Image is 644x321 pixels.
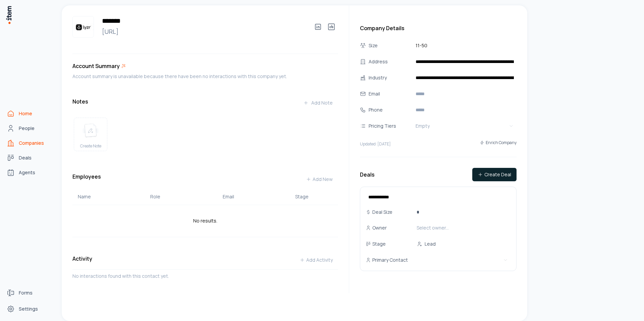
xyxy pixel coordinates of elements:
a: Deals [4,151,55,165]
img: create note [83,123,99,138]
button: Empty [413,121,517,131]
div: Pricing Tiers [369,122,412,130]
p: Deal Size [372,209,392,215]
button: Add New [301,173,338,186]
div: Add Note [303,100,333,106]
span: Companies [19,140,44,146]
div: Name [78,193,140,200]
a: [URL] [99,27,306,36]
p: Owner [372,224,387,231]
p: Stage [372,241,386,247]
div: Role [150,193,212,200]
button: Add Activity [294,253,338,267]
h3: Employees [72,173,101,186]
div: Phone [369,106,412,114]
button: Add Note [298,96,338,110]
p: Primary Contact [372,257,408,263]
div: Industry [369,74,412,81]
h3: Account Summary [72,62,120,70]
div: Email [223,193,284,200]
h3: Company Details [360,24,517,32]
button: Enrich Company [480,137,517,149]
p: Updated: [DATE] [360,141,391,147]
button: Create Deal [472,168,517,181]
a: Home [4,107,55,120]
img: Item Brain Logo [5,5,12,24]
a: Agents [4,166,55,179]
span: People [19,125,35,132]
h3: Deals [360,171,375,179]
h3: Activity [72,255,92,263]
span: Settings [19,306,38,312]
div: Stage [295,193,333,200]
a: Companies [4,136,55,150]
span: Deals [19,154,32,161]
span: Agents [19,169,35,176]
a: Settings [4,302,55,316]
a: People [4,122,55,135]
span: Create Note [80,143,101,149]
span: Home [19,110,32,117]
a: Forms [4,286,55,300]
div: Size [369,42,412,49]
p: No interactions found with this contact yet. [72,272,338,280]
button: create noteCreate Note [74,118,107,151]
div: Address [369,58,412,65]
h3: Notes [72,98,88,106]
img: Lyzr AI [72,16,94,38]
span: Empty [416,123,430,129]
span: Forms [19,290,33,296]
div: Email [369,90,412,98]
td: No results. [72,205,338,237]
div: Account summary is unavailable because there have been no interactions with this company yet. [72,73,338,80]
